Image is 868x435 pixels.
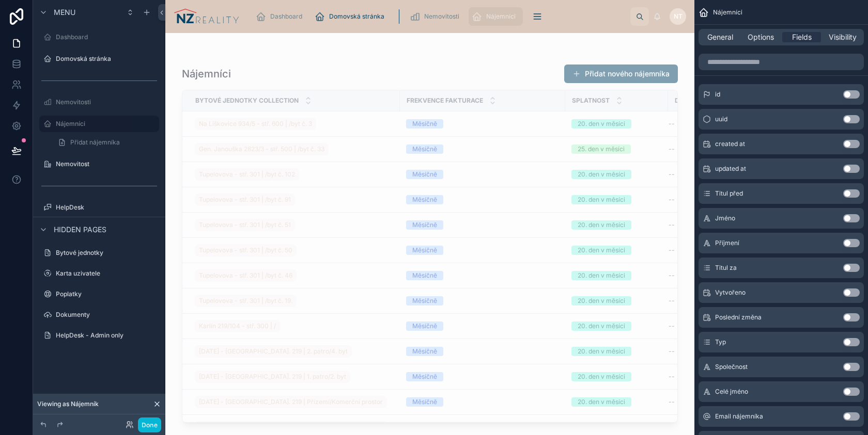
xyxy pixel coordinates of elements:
[669,221,780,229] a: --
[675,96,757,105] span: Dokumenty collection
[412,296,437,305] div: Měsíčně
[195,318,394,334] a: Karlín 219/104 - stř. 300 | /
[578,246,625,255] div: 20. den v měsíci
[56,331,157,340] label: HelpDesk - Admin only
[195,143,329,155] a: Gen. Janouška 2823/3 - stř. 500 | /byt č. 33
[54,7,75,18] span: Menu
[571,246,662,255] a: 20. den v měsíci
[195,267,394,284] a: Tupelovova - stř. 301 | /byt č. 46
[715,363,748,371] span: Společnost
[312,7,392,26] a: Domovská stránka
[195,269,297,282] a: Tupelovova - stř. 301 | /byt č. 46
[715,338,726,346] span: Typ
[571,321,662,331] a: 20. den v měsíci
[195,345,352,358] a: [DATE] - [GEOGRAPHIC_DATA]. 219 | 2. patro/4. byt
[199,398,383,406] span: [DATE] - [GEOGRAPHIC_DATA]. 219 | Přízemí/Komerční prostor
[56,249,157,257] label: Bytové jednotky
[39,199,159,216] a: HelpDesk
[195,116,394,132] a: Na Liškovice 934/5 - stř. 600 | /byt č. 3
[715,239,739,247] span: Příjmení
[674,12,683,21] span: NT
[56,98,157,106] label: Nemovitosti
[715,264,737,272] span: Titul za
[407,7,467,26] a: Nemovitosti
[54,224,106,235] span: Hidden pages
[669,170,675,179] span: --
[829,32,857,42] span: Visibility
[56,269,157,278] label: Karta uzivatele
[715,214,735,222] span: Jméno
[70,138,120,147] span: Přidat nájemníka
[39,286,159,302] a: Poplatky
[669,145,675,153] span: --
[329,12,384,21] span: Domovská stránka
[195,242,394,259] a: Tupelovova - stř. 301 | /byt č. 50
[56,55,157,63] label: Domovská stránka
[571,372,662,381] a: 20. den v měsíci
[669,322,780,330] a: --
[195,244,297,256] a: Tupelovova - stř. 301 | /byt č. 50
[406,119,559,128] a: Měsíčně
[195,217,394,233] a: Tupelovova - stř. 301 | /byt č. 51
[406,397,559,407] a: Měsíčně
[715,90,720,99] span: id
[564,65,678,83] button: Přidat nového nájemníka
[195,368,394,385] a: [DATE] - [GEOGRAPHIC_DATA]. 219 | 1. patro/2. byt
[669,271,780,280] a: --
[669,120,780,128] a: --
[406,372,559,381] a: Měsíčně
[571,397,662,407] a: 20. den v měsíci
[571,347,662,356] a: 20. den v měsíci
[669,145,780,153] a: --
[486,12,516,21] span: Nájemníci
[39,29,159,45] a: Dashboard
[182,67,231,81] h1: Nájemníci
[571,271,662,280] a: 20. den v měsíci
[578,321,625,331] div: 20. den v měsíci
[669,322,675,330] span: --
[412,271,437,280] div: Měsíčně
[195,295,297,307] a: Tupelovova - stř. 301 | /byt č. 19.
[39,156,159,172] a: Nemovitost
[578,372,625,381] div: 20. den v měsíci
[253,7,309,26] a: Dashboard
[406,170,559,179] a: Měsíčně
[195,194,295,206] a: Tupelovova - stř. 301 | /byt č. 91
[195,343,394,360] a: [DATE] - [GEOGRAPHIC_DATA]. 219 | 2. patro/4. byt
[407,96,483,105] span: Frekvence fakturace
[56,160,157,168] label: Nemovitost
[578,347,625,356] div: 20. den v měsíci
[715,189,743,198] span: Titul před
[56,290,157,298] label: Poplatky
[195,96,299,105] span: Bytové jednotky collection
[412,195,437,204] div: Měsíčně
[199,373,346,381] span: [DATE] - [GEOGRAPHIC_DATA]. 219 | 1. patro/2. byt
[39,94,159,110] a: Nemovitosti
[715,388,748,396] span: Celé jméno
[792,32,812,42] span: Fields
[39,51,159,67] a: Domovská stránka
[748,32,774,42] span: Options
[715,412,763,421] span: Email nájemníka
[195,320,280,332] a: Karlín 219/104 - stř. 300 | /
[195,118,316,130] a: Na Liškovice 934/5 - stř. 600 | /byt č. 3
[56,120,153,128] label: Nájemníci
[669,120,675,128] span: --
[406,195,559,204] a: Měsíčně
[669,347,780,356] a: --
[571,195,662,204] a: 20. den v měsíci
[195,168,299,181] a: Tupelovova - stř. 301 | /byt č. 102
[571,296,662,305] a: 20. den v měsíci
[669,398,675,406] span: --
[195,219,295,231] a: Tupelovova - stř. 301 | /byt č. 51
[412,321,437,331] div: Měsíčně
[138,417,161,432] button: Done
[37,400,99,408] span: Viewing as Nájemník
[406,246,559,255] a: Měsíčně
[39,265,159,282] a: Karta uzivatele
[56,311,157,319] label: Dokumenty
[715,140,745,148] span: created at
[174,8,239,25] img: App logo
[199,221,291,229] span: Tupelovova - stř. 301 | /byt č. 51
